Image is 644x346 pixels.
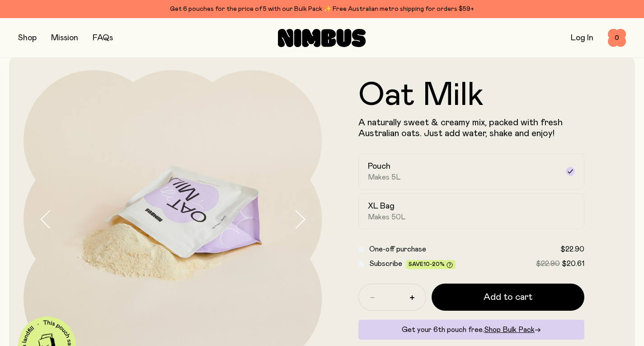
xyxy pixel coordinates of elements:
button: 0 [608,29,626,47]
button: Add to cart [432,284,585,311]
span: Subscribe [369,260,402,267]
span: $22.90 [560,246,584,253]
a: Log In [571,34,593,42]
span: Save [409,261,453,268]
p: A naturally sweet & creamy mix, packed with fresh Australian oats. Just add water, shake and enjoy! [358,117,585,139]
span: $22.90 [536,260,560,267]
a: Mission [51,34,78,42]
h2: XL Bag [368,201,395,212]
a: FAQs [93,34,113,42]
span: Makes 50L [368,213,406,222]
span: Shop Bulk Pack [484,326,535,333]
div: Get your 6th pouch free. [358,320,585,340]
a: Shop Bulk Pack→ [484,326,541,333]
h1: Oat Milk [358,79,585,112]
span: 10-20% [423,261,445,267]
span: Add to cart [484,291,532,303]
span: Makes 5L [368,173,401,182]
span: One-off purchase [369,246,426,253]
h2: Pouch [368,161,390,172]
div: Get 6 pouches for the price of 5 with our Bulk Pack ✨ Free Australian metro shipping for orders $59+ [18,4,626,14]
span: $20.61 [562,260,584,267]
